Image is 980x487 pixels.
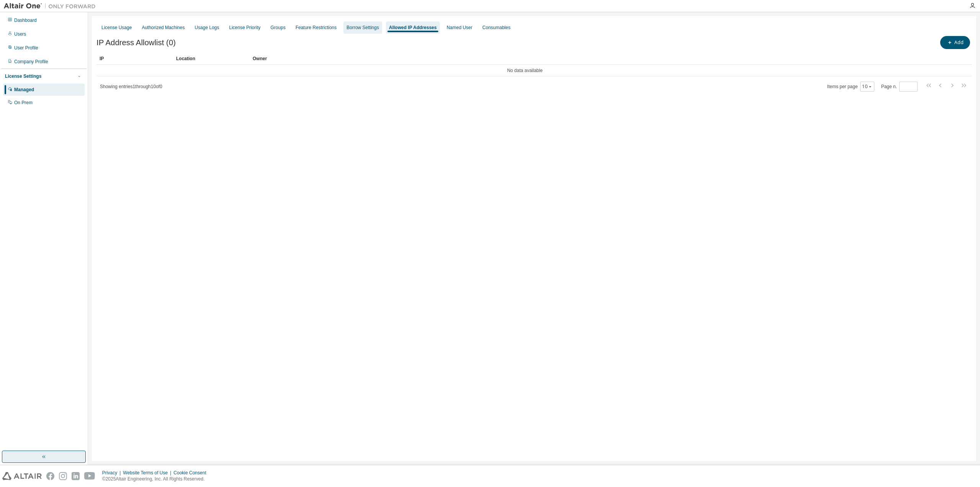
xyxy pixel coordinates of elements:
[100,84,162,89] span: Showing entries 1 through 10 of 0
[14,17,37,23] div: Dashboard
[14,45,38,51] div: User Profile
[176,52,247,65] div: Location
[123,470,173,476] div: Website Terms of Use
[229,25,261,31] div: License Priority
[59,472,67,480] img: instagram.svg
[389,25,437,31] div: Allowed IP Addresses
[194,25,219,31] div: Usage Logs
[14,100,33,106] div: On Prem
[102,476,211,482] p: © 2025 Altair Engineering, Inc. All Rights Reserved.
[940,36,970,49] button: Add
[46,472,54,480] img: facebook.svg
[447,25,472,31] div: Named User
[271,25,286,31] div: Groups
[96,38,176,47] span: IP Address Allowlist (0)
[142,25,185,31] div: Authorized Machines
[173,470,211,476] div: Cookie Consent
[881,82,918,92] span: Page n.
[5,73,41,79] div: License Settings
[4,2,100,10] img: Altair One
[84,472,95,480] img: youtube.svg
[72,472,80,480] img: linkedin.svg
[253,52,950,65] div: Owner
[2,472,42,480] img: altair_logo.svg
[482,25,510,31] div: Consumables
[14,59,48,65] div: Company Profile
[14,87,34,93] div: Managed
[827,82,874,92] span: Items per page
[346,25,379,31] div: Borrow Settings
[102,470,123,476] div: Privacy
[100,52,170,65] div: IP
[96,65,953,76] td: No data available
[296,25,336,31] div: Feature Restrictions
[14,31,26,37] div: Users
[101,25,132,31] div: License Usage
[862,84,872,90] button: 10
